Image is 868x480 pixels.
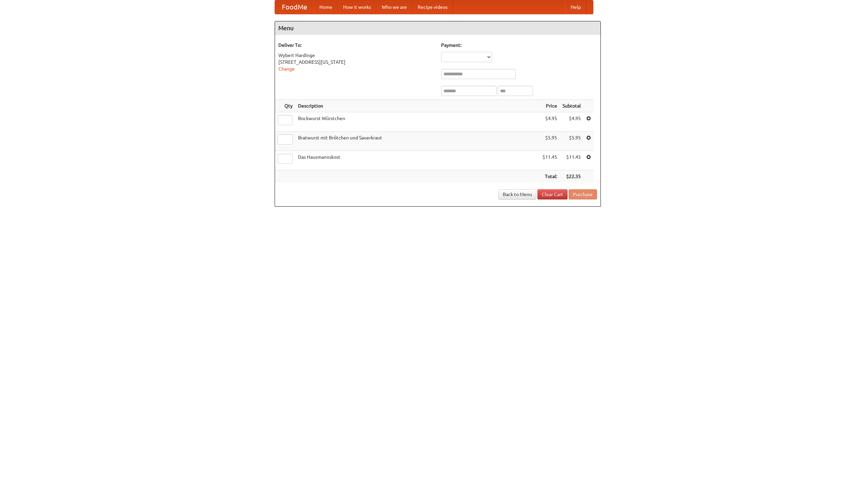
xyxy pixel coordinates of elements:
[275,21,600,35] h4: Menu
[441,42,597,49] h5: Payment:
[338,0,376,14] a: How it works
[295,151,540,170] td: Das Hausmannskost
[560,151,584,170] td: $11.45
[540,112,560,132] td: $4.95
[314,0,338,14] a: Home
[498,189,536,199] a: Back to Menu
[540,151,560,170] td: $11.45
[295,112,540,132] td: Bockwurst Würstchen
[569,189,597,199] button: Purchase
[560,100,584,112] th: Subtotal
[540,170,560,183] th: Total:
[278,66,295,72] a: Change
[275,0,314,14] a: FoodMe
[278,59,434,65] div: [STREET_ADDRESS][US_STATE]
[412,0,453,14] a: Recipe videos
[376,0,412,14] a: Who we are
[560,132,584,151] td: $5.95
[295,132,540,151] td: Bratwurst mit Brötchen und Sauerkraut
[565,0,586,14] a: Help
[560,170,584,183] th: $22.35
[295,100,540,112] th: Description
[278,42,434,49] h5: Deliver To:
[540,132,560,151] td: $5.95
[537,189,568,199] a: Clear Cart
[278,52,434,59] div: Wybert Hardinge
[540,100,560,112] th: Price
[275,100,295,112] th: Qty
[560,112,584,132] td: $4.95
